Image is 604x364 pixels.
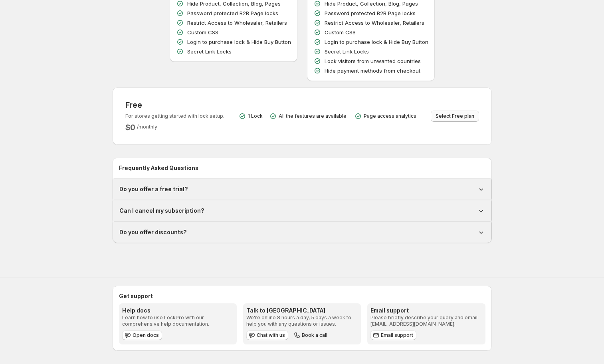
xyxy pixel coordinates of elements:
button: Select Free plan [431,111,479,122]
a: Email support [370,330,416,340]
h1: Can I cancel my subscription? [119,207,204,215]
p: Learn how to use LockPro with our comprehensive help documentation. [122,315,234,327]
button: Chat with us [246,330,288,340]
p: Custom CSS [187,28,218,36]
h1: Do you offer a free trial? [119,185,188,193]
p: Restrict Access to Wholesaler, Retailers [187,19,287,27]
p: All the features are available. [279,113,348,119]
span: Open docs [133,332,159,338]
button: Book a call [291,330,331,340]
p: Secret Link Locks [187,47,232,55]
h1: Do you offer discounts? [119,228,187,236]
p: Lock visitors from unwanted countries [325,57,421,65]
h2: Get support [119,292,485,300]
span: Select Free plan [436,113,474,119]
p: Password protected B2B Page locks [187,9,278,17]
h2: Frequently Asked Questions [119,164,485,172]
span: Book a call [302,332,327,338]
p: Login to purchase lock & Hide Buy Button [187,38,291,46]
h2: $ 0 [125,123,136,132]
h3: Help docs [122,307,234,315]
p: Password protected B2B Page locks [325,9,416,17]
p: We're online 8 hours a day, 5 days a week to help you with any questions or issues. [246,315,358,327]
p: Page access analytics [364,113,416,119]
p: 1 Lock [248,113,263,119]
h3: Email support [370,307,482,315]
span: Email support [381,332,413,338]
p: Please briefly describe your query and email [EMAIL_ADDRESS][DOMAIN_NAME]. [370,315,482,327]
h3: Talk to [GEOGRAPHIC_DATA] [246,307,358,315]
p: Custom CSS [325,28,356,36]
p: For stores getting started with lock setup. [125,113,224,119]
p: Secret Link Locks [325,47,369,55]
span: / monthly [137,124,157,130]
p: Restrict Access to Wholesaler, Retailers [325,19,424,27]
h3: Free [125,100,224,110]
p: Login to purchase lock & Hide Buy Button [325,38,428,46]
a: Open docs [122,330,162,340]
span: Chat with us [257,332,285,338]
p: Hide payment methods from checkout [325,67,420,75]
